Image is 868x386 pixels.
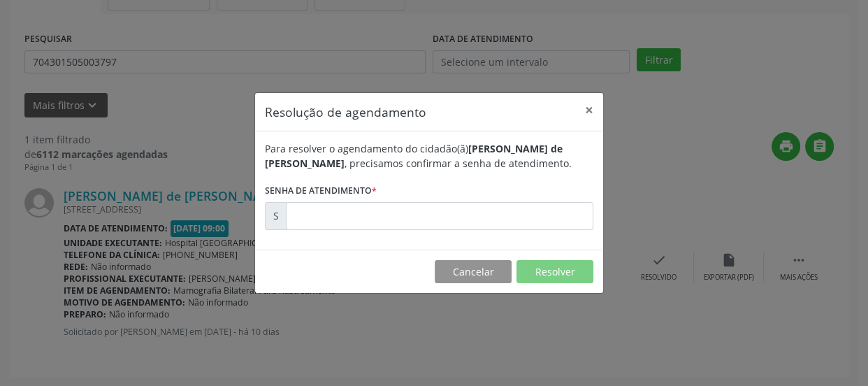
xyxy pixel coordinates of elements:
[265,202,287,230] div: S
[265,142,563,170] b: [PERSON_NAME] de [PERSON_NAME]
[265,180,377,202] label: Senha de atendimento
[516,260,593,284] button: Resolver
[575,93,603,127] button: Close
[265,141,593,171] div: Para resolver o agendamento do cidadão(ã) , precisamos confirmar a senha de atendimento.
[435,260,512,284] button: Cancelar
[265,103,426,121] h5: Resolução de agendamento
